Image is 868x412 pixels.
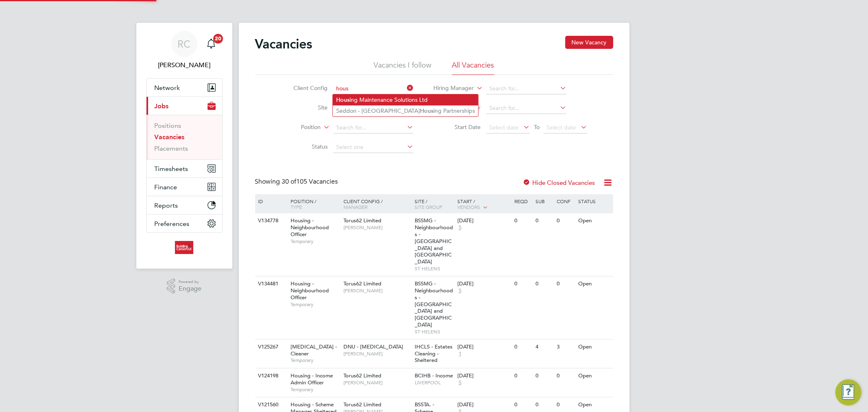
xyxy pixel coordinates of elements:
[343,280,381,287] span: Torus62 Limited
[343,343,403,350] span: DNU - [MEDICAL_DATA]
[281,84,328,92] label: Client Config
[203,31,219,57] a: 20
[835,379,861,405] button: Engage Resource Center
[512,340,533,355] div: 0
[213,34,223,44] span: 20
[291,343,337,357] span: [MEDICAL_DATA] - Cleaner
[343,379,411,386] span: [PERSON_NAME]
[274,123,321,131] label: Position
[336,96,350,103] b: Hous
[452,60,494,75] li: All Vacancies
[420,107,433,114] b: Hous
[146,215,222,232] button: Preferences
[457,217,510,224] div: [DATE]
[155,165,188,173] span: Timesheets
[291,357,339,364] span: Temporary
[434,123,481,131] label: Start Date
[565,36,613,49] button: New Vacancy
[413,194,455,214] div: Site /
[291,386,339,393] span: Temporary
[333,83,413,94] input: Search for...
[155,84,180,92] span: Network
[512,368,533,384] div: 0
[343,287,411,294] span: [PERSON_NAME]
[256,276,285,291] div: V134481
[291,280,329,301] span: Housing - Neighbourhood Officer
[486,103,566,114] input: Search for...
[291,301,339,308] span: Temporary
[374,60,432,75] li: Vacancies I follow
[146,241,223,254] a: Go to home page
[576,368,612,384] div: Open
[486,83,566,94] input: Search for...
[415,329,453,335] span: ST HELENS
[167,278,201,294] a: Powered byEngage
[457,379,463,386] span: 5
[146,31,223,70] a: RC[PERSON_NAME]
[146,178,222,196] button: Finance
[333,122,413,134] input: Search for...
[457,204,480,210] span: Vendors
[146,60,223,70] span: Rhys Cook
[343,224,411,231] span: [PERSON_NAME]
[343,401,381,408] span: Torus62 Limited
[146,115,222,159] div: Jobs
[256,213,285,228] div: V134778
[533,213,555,228] div: 0
[533,340,555,355] div: 4
[282,178,297,186] span: 30 of
[457,344,510,351] div: [DATE]
[179,285,201,292] span: Engage
[455,194,512,215] div: Start /
[256,194,285,208] div: ID
[457,401,510,408] div: [DATE]
[457,351,463,357] span: 1
[256,368,285,384] div: V124198
[512,276,533,291] div: 0
[255,178,340,186] div: Showing
[415,204,442,210] span: Site Group
[333,94,478,105] li: ing Maintenance Solutions Ltd
[576,194,612,208] div: Status
[333,142,413,153] input: Select one
[281,143,328,150] label: Status
[547,124,576,131] span: Select date
[576,213,612,228] div: Open
[555,340,576,355] div: 3
[281,104,328,111] label: Site
[291,217,329,238] span: Housing - Neighbourhood Officer
[555,368,576,384] div: 0
[427,84,474,92] label: Hiring Manager
[146,196,222,214] button: Reports
[415,343,453,364] span: IHCLS - Estates Cleaning - Sheltered
[533,368,555,384] div: 0
[175,241,193,254] img: buildingcareersuk-logo-retina.png
[341,194,413,214] div: Client Config /
[146,97,222,115] button: Jobs
[155,133,185,141] a: Vacancies
[136,23,232,269] nav: Main navigation
[155,145,188,152] a: Placements
[533,276,555,291] div: 0
[343,372,381,379] span: Torus62 Limited
[343,351,411,357] span: [PERSON_NAME]
[512,194,533,208] div: Reqd
[489,124,518,131] span: Select date
[555,213,576,228] div: 0
[415,379,453,386] span: LIVERPOOL
[457,287,463,294] span: 5
[178,39,191,49] span: RC
[291,204,302,210] span: Type
[457,281,510,287] div: [DATE]
[155,202,178,209] span: Reports
[457,224,463,231] span: 5
[155,220,190,228] span: Preferences
[533,194,555,208] div: Sub
[155,183,177,191] span: Finance
[523,179,595,186] label: Hide Closed Vacancies
[415,372,453,379] span: BCIHB - Income
[146,160,222,178] button: Timesheets
[555,276,576,291] div: 0
[512,213,533,228] div: 0
[255,36,313,52] h2: Vacancies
